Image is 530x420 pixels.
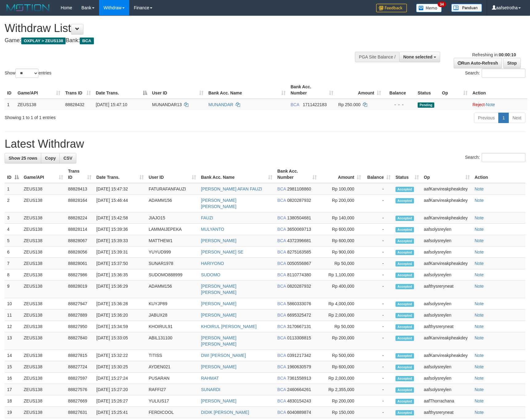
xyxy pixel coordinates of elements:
[5,224,21,235] td: 4
[277,284,286,289] span: BCA
[475,313,484,318] a: Note
[201,186,262,191] a: [PERSON_NAME] AFAN FAUZI
[66,212,94,224] td: 88828224
[201,198,236,209] a: [PERSON_NAME] [PERSON_NAME]
[94,195,146,212] td: [DATE] 15:46:44
[94,235,146,246] td: [DATE] 15:39:33
[5,22,347,34] h1: Withdraw List
[277,261,286,266] span: BCA
[319,361,363,373] td: Rp 600,000
[363,258,393,269] td: -
[21,166,66,183] th: Game/API: activate to sort column ascending
[199,166,275,183] th: Bank Acc. Name: activate to sort column ascending
[277,227,286,232] span: BCA
[475,272,484,277] a: Note
[63,81,93,99] th: Trans ID: activate to sort column ascending
[465,69,525,78] label: Search:
[146,235,199,246] td: MATTHEW1
[94,212,146,224] td: [DATE] 15:42:58
[421,258,472,269] td: aafKanvireakpheakdey
[319,281,363,298] td: Rp 400,000
[66,361,94,373] td: 88827724
[146,332,199,350] td: ABIL131100
[486,102,495,107] a: Note
[363,281,393,298] td: -
[63,156,72,161] span: CSV
[277,376,286,381] span: BCA
[363,384,393,395] td: -
[5,81,15,99] th: ID
[15,81,63,99] th: Game/API: activate to sort column ascending
[66,281,94,298] td: 88828019
[5,166,21,183] th: ID: activate to sort column descending
[395,324,414,330] span: Accepted
[201,353,246,358] a: DWI [PERSON_NAME]
[363,269,393,281] td: -
[66,269,94,281] td: 88827986
[66,258,94,269] td: 88828061
[201,261,224,266] a: HARIYONO
[319,298,363,310] td: Rp 4,000,000
[319,310,363,321] td: Rp 2,000,000
[5,310,21,321] td: 11
[395,336,414,341] span: Accepted
[475,227,484,232] a: Note
[66,384,94,395] td: 88827576
[146,350,199,361] td: TITISS
[475,284,484,289] a: Note
[5,298,21,310] td: 10
[287,313,311,318] span: Copy 6695325472 to clipboard
[421,350,472,361] td: aafKanvireakpheakdey
[472,52,516,57] span: Refreshing in:
[482,153,525,162] input: Search:
[21,235,66,246] td: ZEUS138
[66,321,94,332] td: 88827950
[146,281,199,298] td: ADAMM156
[94,350,146,361] td: [DATE] 15:32:22
[5,112,216,121] div: Showing 1 to 1 of 1 entries
[5,69,51,78] label: Show entries
[395,198,414,203] span: Accepted
[94,373,146,384] td: [DATE] 15:27:24
[363,246,393,258] td: -
[5,38,347,44] h4: Game: Bank:
[319,350,363,361] td: Rp 500,000
[421,183,472,195] td: aafKanvireakpheakdey
[454,58,502,68] a: Run Auto-Refresh
[277,335,286,340] span: BCA
[415,81,440,99] th: Status
[277,324,286,329] span: BCA
[277,250,286,254] span: BCA
[421,195,472,212] td: aafKanvireakpheakdey
[277,313,286,318] span: BCA
[21,38,66,44] span: OXPLAY > ZEUS138
[21,281,66,298] td: ZEUS138
[94,258,146,269] td: [DATE] 15:37:50
[21,395,66,407] td: ZEUS138
[475,238,484,243] a: Note
[287,272,311,277] span: Copy 8110774380 to clipboard
[287,335,311,340] span: Copy 0113308815 to clipboard
[403,54,432,59] span: None selected
[21,361,66,373] td: ZEUS138
[277,238,286,243] span: BCA
[319,269,363,281] td: Rp 1,100,000
[288,81,336,99] th: Bank Acc. Number: activate to sort column ascending
[94,298,146,310] td: [DATE] 15:36:28
[475,324,484,329] a: Note
[319,332,363,350] td: Rp 200,000
[319,183,363,195] td: Rp 100,000
[94,281,146,298] td: [DATE] 15:36:29
[470,99,527,110] td: ·
[277,272,286,277] span: BCA
[21,384,66,395] td: ZEUS138
[395,250,414,255] span: Accepted
[5,373,21,384] td: 16
[80,38,94,44] span: BCA
[363,361,393,373] td: -
[363,298,393,310] td: -
[277,387,286,392] span: BCA
[21,373,66,384] td: ZEUS138
[66,235,94,246] td: 88828067
[146,212,199,224] td: JIAJO15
